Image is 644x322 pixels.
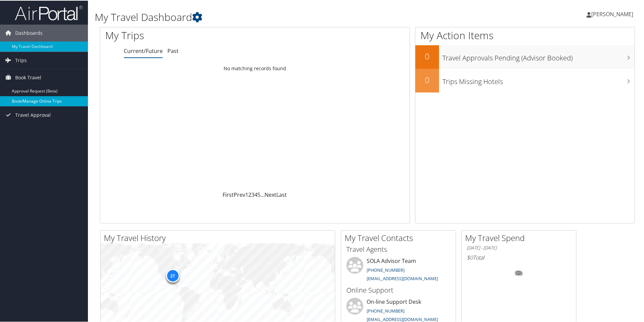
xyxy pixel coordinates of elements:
a: [PHONE_NUMBER] [367,307,405,313]
span: Trips [15,51,27,68]
a: [EMAIL_ADDRESS][DOMAIN_NAME] [367,275,438,281]
h3: Online Support [346,285,451,294]
a: 3 [251,190,254,198]
td: No matching records found [100,62,410,74]
h2: My Travel Contacts [345,232,456,243]
a: [EMAIL_ADDRESS][DOMAIN_NAME] [367,316,438,322]
span: $0 [467,253,473,261]
h1: My Action Items [415,28,635,42]
h2: 0 [415,50,439,61]
h3: Travel Approvals Pending (Advisor Booked) [442,49,635,62]
span: … [260,190,264,198]
a: Last [276,190,287,198]
h1: My Trips [105,28,276,42]
img: airportal-logo.png [15,4,83,20]
a: 0Travel Approvals Pending (Advisor Booked) [415,45,635,68]
a: Prev [234,190,245,198]
tspan: 0% [516,271,522,275]
h2: My Travel History [104,232,335,243]
div: 27 [166,268,179,282]
a: [PERSON_NAME] [586,3,640,24]
span: Book Travel [15,69,41,85]
a: Past [167,47,179,54]
a: 0Trips Missing Hotels [415,68,635,92]
h6: Total [467,253,571,261]
span: [PERSON_NAME] [591,10,633,17]
span: Travel Approval [15,106,51,123]
h3: Trips Missing Hotels [442,73,635,86]
a: 5 [257,190,260,198]
h6: [DATE] - [DATE] [467,244,571,250]
h2: 0 [415,74,439,85]
li: SOLA Advisor Team [343,256,454,284]
h2: My Travel Spend [465,232,576,243]
h1: My Travel Dashboard [95,9,458,24]
span: Dashboards [15,24,43,41]
h3: Travel Agents [346,244,451,253]
a: 2 [248,190,251,198]
a: 1 [245,190,248,198]
a: Next [264,190,276,198]
a: First [223,190,234,198]
a: Current/Future [124,47,163,54]
a: [PHONE_NUMBER] [367,266,405,272]
a: 4 [254,190,257,198]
